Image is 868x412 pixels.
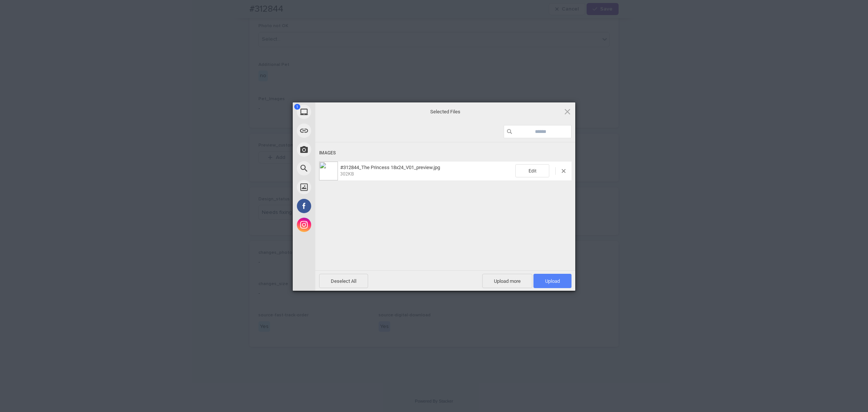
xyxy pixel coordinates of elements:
[338,165,515,177] span: #312844_The Princess 18x24_V01_preview.jpg
[545,278,560,284] span: Upload
[319,146,572,160] div: Images
[293,178,383,197] div: Unsplash
[515,164,549,177] span: Edit
[293,159,383,178] div: Web Search
[294,104,300,110] span: 1
[482,274,532,288] span: Upload more
[293,197,383,215] div: Facebook
[319,162,338,180] img: d6c79c59-f5d4-4f47-87ed-99b63b3f1569
[563,107,572,116] span: Click here or hit ESC to close picker
[293,215,383,234] div: Instagram
[340,171,354,177] span: 302KB
[293,121,383,140] div: Link (URL)
[293,140,383,159] div: Take Photo
[340,165,440,170] span: #312844_The Princess 18x24_V01_preview.jpg
[370,108,521,115] span: Selected Files
[319,274,368,288] span: Deselect All
[533,274,572,288] span: Upload
[293,102,383,121] div: My Device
